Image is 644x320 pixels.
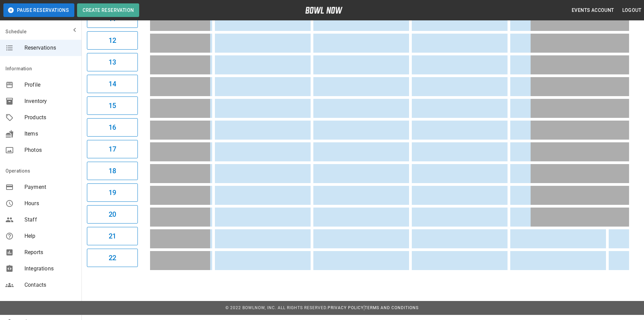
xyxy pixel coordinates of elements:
[87,31,138,50] button: 12
[24,265,76,273] span: Integrations
[24,281,76,289] span: Contacts
[87,162,138,180] button: 18
[24,44,76,52] span: Reservations
[225,305,328,310] span: © 2022 BowlNow, Inc. All Rights Reserved.
[24,146,76,154] span: Photos
[109,252,116,263] h6: 22
[24,232,76,240] span: Help
[77,3,139,17] button: Create Reservation
[87,227,138,245] button: 21
[24,248,76,256] span: Reports
[24,199,76,208] span: Hours
[109,231,116,242] h6: 21
[24,130,76,138] span: Items
[87,118,138,137] button: 16
[87,96,138,115] button: 15
[3,3,74,17] button: Pause Reservations
[87,249,138,267] button: 22
[109,144,116,155] h6: 17
[87,53,138,71] button: 13
[109,35,116,46] h6: 12
[620,4,644,17] button: Logout
[109,100,116,111] h6: 15
[87,140,138,158] button: 17
[109,165,116,176] h6: 18
[87,205,138,224] button: 20
[24,216,76,224] span: Staff
[569,4,617,17] button: Events Account
[24,113,76,122] span: Products
[24,81,76,89] span: Profile
[109,187,116,198] h6: 19
[109,57,116,68] h6: 13
[328,305,364,310] a: Privacy Policy
[305,7,343,14] img: logo
[109,78,116,89] h6: 14
[109,209,116,220] h6: 20
[87,75,138,93] button: 14
[24,97,76,105] span: Inventory
[365,305,419,310] a: Terms and Conditions
[109,122,116,133] h6: 16
[87,183,138,202] button: 19
[24,183,76,191] span: Payment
